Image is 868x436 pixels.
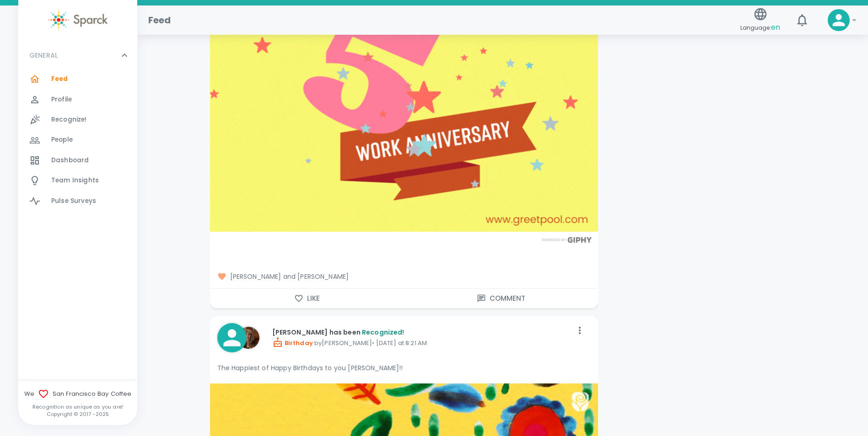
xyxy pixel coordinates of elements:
span: Profile [51,95,72,104]
span: [PERSON_NAME] and [PERSON_NAME] [217,272,591,281]
p: by [PERSON_NAME] • [DATE] at 8:21 AM [272,337,572,348]
span: Team Insights [51,176,99,185]
p: Recognition as unique as you are! [18,403,137,410]
p: [PERSON_NAME] has been [272,328,572,337]
div: GENERAL [18,42,137,69]
p: GENERAL [29,51,58,60]
span: Pulse Surveys [51,197,96,206]
img: Powered by GIPHY [539,237,594,243]
span: Dashboard [51,156,89,165]
a: Recognize! [18,110,137,130]
a: People [18,130,137,150]
span: Recognize! [51,115,87,124]
h1: Feed [148,13,171,27]
span: Recognized! [362,328,404,337]
p: Copyright © 2017 - 2025 [18,410,137,418]
button: Like [210,289,404,308]
span: We San Francisco Bay Coffee [18,388,137,399]
span: People [51,135,73,144]
a: Pulse Surveys [18,191,137,211]
span: en [771,22,780,32]
a: Team Insights [18,170,137,191]
button: Language:en [737,4,784,37]
a: Feed [18,69,137,89]
a: Sparck logo [18,9,137,31]
p: The Happiest of Happy Birthdays to you [PERSON_NAME]!! [217,363,591,372]
span: Feed [51,74,68,84]
img: Sparck logo [48,9,108,31]
a: Dashboard [18,150,137,170]
span: Birthday [272,339,313,347]
img: Picture of Louann VanVoorhis [237,327,259,349]
span: Language: [740,21,780,34]
a: Profile [18,90,137,110]
div: GENERAL [18,69,137,215]
button: Comment [404,289,598,308]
